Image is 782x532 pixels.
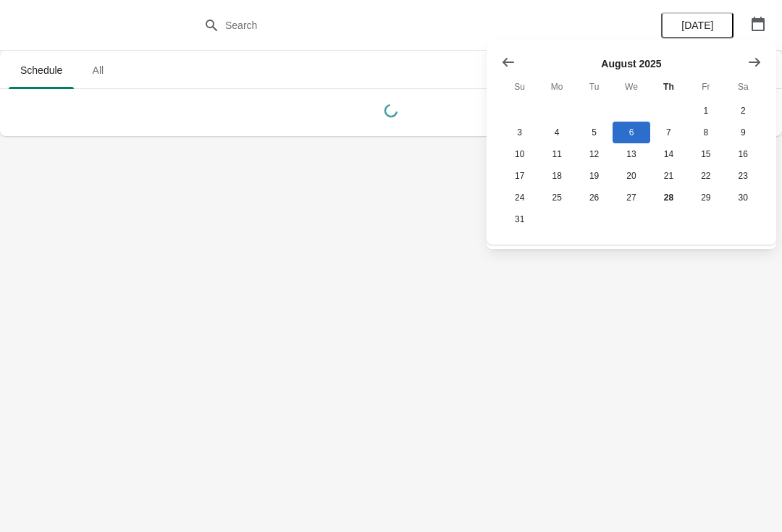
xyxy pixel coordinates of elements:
th: Sunday [501,74,538,100]
th: Friday [687,74,724,100]
button: Saturday August 2 2025 [725,100,762,122]
span: All [80,57,116,83]
button: Thursday August 14 2025 [650,143,687,165]
button: Tuesday August 19 2025 [576,165,613,187]
span: Schedule [9,57,74,83]
button: [DATE] [661,12,733,38]
button: Tuesday August 12 2025 [576,143,613,165]
span: [DATE] [681,20,713,31]
button: Friday August 1 2025 [687,100,724,122]
button: Friday August 29 2025 [687,187,724,208]
button: Friday August 15 2025 [687,143,724,165]
button: Wednesday August 6 2025 [613,122,649,143]
th: Monday [538,74,575,100]
button: Show previous month, July 2025 [495,49,521,75]
button: Saturday August 16 2025 [725,143,762,165]
button: Show next month, September 2025 [741,49,768,75]
button: Sunday August 24 2025 [501,187,538,208]
button: Monday August 4 2025 [538,122,575,143]
button: Wednesday August 20 2025 [613,165,649,187]
th: Thursday [650,74,687,100]
button: Monday August 11 2025 [538,143,575,165]
th: Tuesday [576,74,613,100]
button: Today Thursday August 28 2025 [650,187,687,208]
th: Wednesday [613,74,649,100]
button: Monday August 25 2025 [538,187,575,208]
button: Sunday August 17 2025 [501,165,538,187]
button: Saturday August 30 2025 [725,187,762,208]
button: Sunday August 31 2025 [501,208,538,230]
button: Thursday August 21 2025 [650,165,687,187]
button: Tuesday August 5 2025 [576,122,613,143]
input: Search [224,12,586,38]
button: Sunday August 10 2025 [501,143,538,165]
button: Wednesday August 27 2025 [613,187,649,208]
button: Thursday August 7 2025 [650,122,687,143]
button: Tuesday August 26 2025 [576,187,613,208]
th: Saturday [725,74,762,100]
button: Friday August 8 2025 [687,122,724,143]
button: Friday August 22 2025 [687,165,724,187]
button: Saturday August 9 2025 [725,122,762,143]
button: Saturday August 23 2025 [725,165,762,187]
button: Wednesday August 13 2025 [613,143,649,165]
button: Monday August 18 2025 [538,165,575,187]
button: Sunday August 3 2025 [501,122,538,143]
